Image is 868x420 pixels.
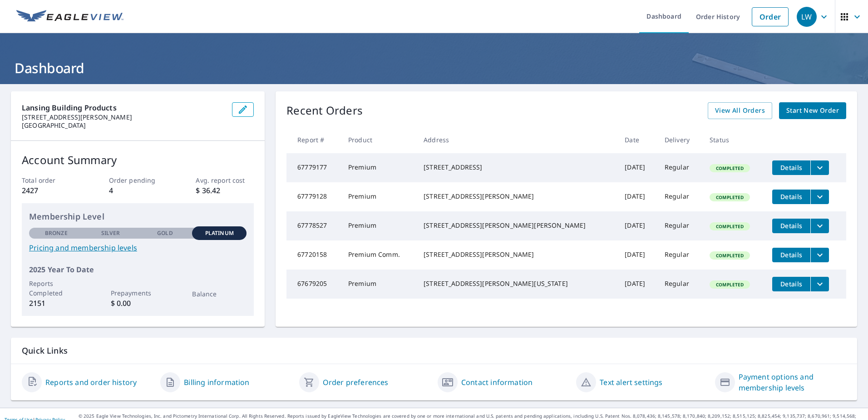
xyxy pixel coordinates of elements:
[657,211,702,240] td: Regular
[810,160,829,175] button: filesDropdownBtn-67779177
[708,102,772,119] a: View All Orders
[810,219,829,233] button: filesDropdownBtn-67778527
[772,160,810,175] button: detailsBtn-67779177
[424,221,610,230] div: [STREET_ADDRESS][PERSON_NAME][PERSON_NAME]
[779,102,846,119] a: Start New Order
[29,298,84,309] p: 2151
[772,219,810,233] button: detailsBtn-67778527
[617,126,657,153] th: Date
[109,185,167,196] p: 4
[109,175,167,185] p: Order pending
[778,221,805,230] span: Details
[22,185,80,196] p: 2427
[29,279,84,298] p: Reports Completed
[702,126,765,153] th: Status
[416,126,617,153] th: Address
[286,126,341,153] th: Report #
[16,10,123,24] img: EV Logo
[617,211,657,240] td: [DATE]
[286,102,363,119] p: Recent Orders
[617,153,657,182] td: [DATE]
[11,59,857,77] h1: Dashboard
[196,175,254,185] p: Avg. report cost
[111,288,165,298] p: Prepayments
[286,240,341,270] td: 67720158
[657,182,702,211] td: Regular
[778,163,805,172] span: Details
[424,163,610,172] div: [STREET_ADDRESS]
[778,250,805,259] span: Details
[424,279,610,288] div: [STREET_ADDRESS][PERSON_NAME][US_STATE]
[657,240,702,270] td: Regular
[810,190,829,204] button: filesDropdownBtn-67779128
[205,229,234,237] p: Platinum
[617,240,657,270] td: [DATE]
[739,371,846,393] a: Payment options and membership levels
[778,192,805,201] span: Details
[45,377,137,388] a: Reports and order history
[786,105,839,116] span: Start New Order
[22,345,846,356] p: Quick Links
[22,113,225,121] p: [STREET_ADDRESS][PERSON_NAME]
[778,280,805,288] span: Details
[111,298,165,309] p: $ 0.00
[772,190,810,204] button: detailsBtn-67779128
[157,229,173,237] p: Gold
[772,248,810,262] button: detailsBtn-67720158
[657,126,702,153] th: Delivery
[286,182,341,211] td: 67779128
[657,270,702,299] td: Regular
[752,7,789,26] a: Order
[461,377,533,388] a: Contact information
[341,153,416,182] td: Premium
[323,377,389,388] a: Order preferences
[710,281,749,288] span: Completed
[710,223,749,230] span: Completed
[710,194,749,200] span: Completed
[710,165,749,171] span: Completed
[424,192,610,201] div: [STREET_ADDRESS][PERSON_NAME]
[45,229,68,237] p: Bronze
[29,242,247,253] a: Pricing and membership levels
[22,152,254,168] p: Account Summary
[810,248,829,262] button: filesDropdownBtn-67720158
[22,175,80,185] p: Total order
[341,240,416,270] td: Premium Comm.
[772,277,810,291] button: detailsBtn-67679205
[22,102,225,113] p: Lansing Building Products
[617,270,657,299] td: [DATE]
[184,377,249,388] a: Billing information
[797,7,817,27] div: LW
[715,105,765,116] span: View All Orders
[29,210,247,223] p: Membership Level
[196,185,254,196] p: $ 36.42
[810,277,829,291] button: filesDropdownBtn-67679205
[286,211,341,240] td: 67778527
[101,229,120,237] p: Silver
[341,182,416,211] td: Premium
[657,153,702,182] td: Regular
[29,264,247,275] p: 2025 Year To Date
[710,252,749,259] span: Completed
[286,270,341,299] td: 67679205
[617,182,657,211] td: [DATE]
[22,121,225,130] p: [GEOGRAPHIC_DATA]
[424,250,610,259] div: [STREET_ADDRESS][PERSON_NAME]
[341,126,416,153] th: Product
[600,377,662,388] a: Text alert settings
[341,211,416,240] td: Premium
[341,270,416,299] td: Premium
[286,153,341,182] td: 67779177
[192,289,247,299] p: Balance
